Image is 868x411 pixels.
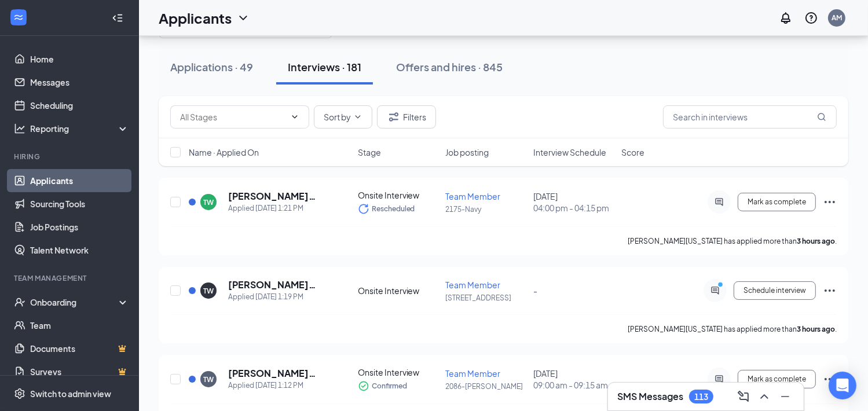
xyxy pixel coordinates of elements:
[236,11,250,25] svg: ChevronDown
[779,11,793,25] svg: Notifications
[628,236,837,246] p: [PERSON_NAME][US_STATE] has applied more than .
[30,94,129,117] a: Scheduling
[112,12,123,24] svg: Collapse
[358,366,439,378] div: Onsite Interview
[228,380,338,391] div: Applied [DATE] 1:12 PM
[832,13,842,23] div: AM
[324,113,351,121] span: Sort by
[372,380,407,392] span: Confirmed
[159,8,232,28] h1: Applicants
[738,193,816,211] button: Mark as complete
[358,189,439,201] div: Onsite Interview
[30,238,129,262] a: Talent Network
[203,286,214,296] div: TW
[203,375,214,384] div: TW
[533,190,614,214] div: [DATE]
[203,197,214,207] div: TW
[228,278,338,291] h5: [PERSON_NAME][US_STATE]
[445,368,500,379] span: Team Member
[778,390,792,403] svg: Minimize
[734,387,753,406] button: ComposeMessage
[445,204,526,214] p: 2175-Navy
[533,146,606,158] span: Interview Schedule
[30,215,129,238] a: Job Postings
[30,47,129,71] a: Home
[228,291,338,303] div: Applied [DATE] 1:19 PM
[823,372,837,386] svg: Ellipses
[358,380,369,392] svg: CheckmarkCircle
[358,203,369,215] svg: Loading
[445,293,526,303] p: [STREET_ADDRESS]
[228,367,338,380] h5: [PERSON_NAME][US_STATE]
[823,284,837,298] svg: Ellipses
[734,281,816,300] button: Schedule interview
[804,11,818,25] svg: QuestionInfo
[30,123,130,134] div: Reporting
[617,390,683,403] h3: SMS Messages
[748,198,806,206] span: Mark as complete
[445,191,500,201] span: Team Member
[817,112,826,122] svg: MagnifyingGlass
[170,60,253,74] div: Applications · 49
[738,370,816,388] button: Mark as complete
[621,146,644,158] span: Score
[314,105,372,129] button: Sort byChevronDown
[445,280,500,290] span: Team Member
[14,123,25,134] svg: Analysis
[180,111,285,123] input: All Stages
[288,60,361,74] div: Interviews · 181
[396,60,503,74] div: Offers and hires · 845
[14,273,127,283] div: Team Management
[744,287,806,295] span: Schedule interview
[829,372,856,399] div: Open Intercom Messenger
[358,285,439,296] div: Onsite Interview
[290,112,299,122] svg: ChevronDown
[30,169,129,192] a: Applicants
[757,390,771,403] svg: ChevronUp
[30,192,129,215] a: Sourcing Tools
[533,285,537,296] span: -
[445,146,489,158] span: Job posting
[189,146,259,158] span: Name · Applied On
[14,296,25,308] svg: UserCheck
[708,286,722,295] svg: ActiveChat
[712,197,726,207] svg: ActiveChat
[797,325,835,333] b: 3 hours ago
[30,388,111,399] div: Switch to admin view
[353,112,362,122] svg: ChevronDown
[445,381,526,391] p: 2086-[PERSON_NAME]
[533,368,614,391] div: [DATE]
[14,152,127,162] div: Hiring
[13,12,24,23] svg: WorkstreamLogo
[776,387,794,406] button: Minimize
[797,237,835,245] b: 3 hours ago
[228,203,338,214] div: Applied [DATE] 1:21 PM
[628,324,837,334] p: [PERSON_NAME][US_STATE] has applied more than .
[712,375,726,384] svg: ActiveChat
[715,281,729,291] svg: PrimaryDot
[533,202,614,214] span: 04:00 pm - 04:15 pm
[30,71,129,94] a: Messages
[387,110,401,124] svg: Filter
[30,337,129,360] a: DocumentsCrown
[358,146,381,158] span: Stage
[755,387,774,406] button: ChevronUp
[372,203,415,215] span: Rescheduled
[377,105,436,129] button: Filter Filters
[663,105,837,129] input: Search in interviews
[823,195,837,209] svg: Ellipses
[30,314,129,337] a: Team
[30,296,119,308] div: Onboarding
[748,375,806,383] span: Mark as complete
[14,388,25,399] svg: Settings
[228,190,338,203] h5: [PERSON_NAME][US_STATE]
[737,390,750,403] svg: ComposeMessage
[30,360,129,383] a: SurveysCrown
[533,379,614,391] span: 09:00 am - 09:15 am
[694,392,708,402] div: 113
